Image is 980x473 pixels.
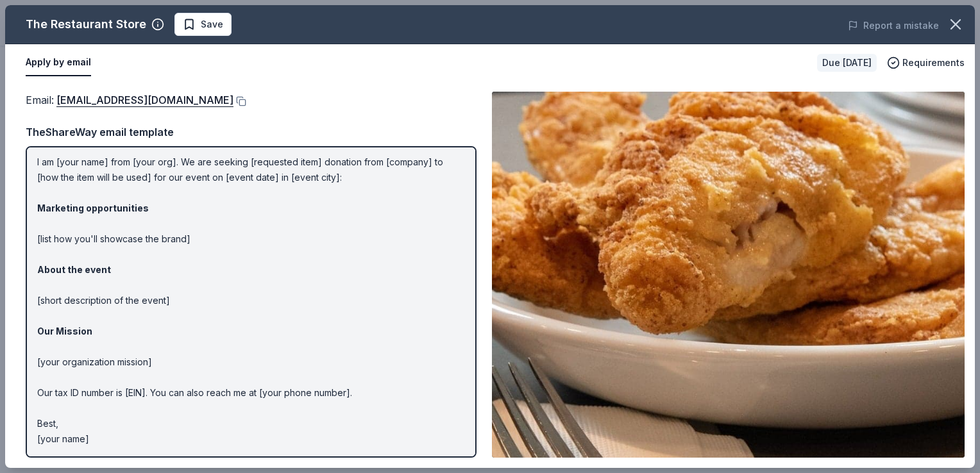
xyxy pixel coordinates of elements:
[902,55,965,71] span: Requirements
[37,203,149,213] strong: Marketing opportunities
[887,55,965,71] button: Requirements
[817,54,877,72] div: Due [DATE]
[37,124,465,447] p: Hi [name/there], I am [your name] from [your org]. We are seeking [requested item] donation from ...
[492,92,965,458] img: Image for The Restaurant Store
[26,14,146,35] div: The Restaurant Store
[37,264,111,275] strong: About the event
[848,18,939,33] button: Report a mistake
[26,49,91,76] button: Apply by email
[37,326,92,336] strong: Our Mission
[201,17,223,32] span: Save
[26,124,477,140] div: TheShareWay email template
[26,94,233,106] span: Email :
[56,92,233,108] a: [EMAIL_ADDRESS][DOMAIN_NAME]
[174,13,232,36] button: Save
